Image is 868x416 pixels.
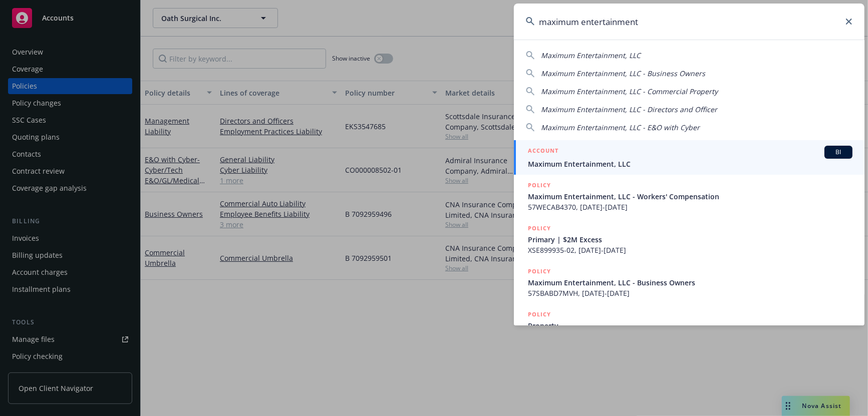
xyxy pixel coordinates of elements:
[528,159,852,169] span: Maximum Entertainment, LLC
[528,223,551,233] h5: POLICY
[528,309,551,319] h5: POLICY
[514,4,864,40] input: Search...
[528,277,852,288] span: Maximum Entertainment, LLC - Business Owners
[828,148,848,157] span: BI
[541,51,641,60] span: Maximum Entertainment, LLC
[514,175,864,218] a: POLICYMaximum Entertainment, LLC - Workers' Compensation57WECAB4370, [DATE]-[DATE]
[528,245,852,255] span: XSE899935-02, [DATE]-[DATE]
[528,146,558,158] h5: ACCOUNT
[528,202,852,212] span: 57WECAB4370, [DATE]-[DATE]
[528,288,852,298] span: 57SBABD7MVH, [DATE]-[DATE]
[541,123,700,132] span: Maximum Entertainment, LLC - E&O with Cyber
[528,180,551,190] h5: POLICY
[541,87,718,96] span: Maximum Entertainment, LLC - Commercial Property
[514,218,864,261] a: POLICYPrimary | $2M ExcessXSE899935-02, [DATE]-[DATE]
[514,140,864,175] a: ACCOUNTBIMaximum Entertainment, LLC
[528,234,852,245] span: Primary | $2M Excess
[541,69,705,78] span: Maximum Entertainment, LLC - Business Owners
[541,105,717,114] span: Maximum Entertainment, LLC - Directors and Officer
[528,266,551,276] h5: POLICY
[528,191,852,202] span: Maximum Entertainment, LLC - Workers' Compensation
[514,261,864,304] a: POLICYMaximum Entertainment, LLC - Business Owners57SBABD7MVH, [DATE]-[DATE]
[528,320,852,331] span: Property
[514,304,864,347] a: POLICYProperty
